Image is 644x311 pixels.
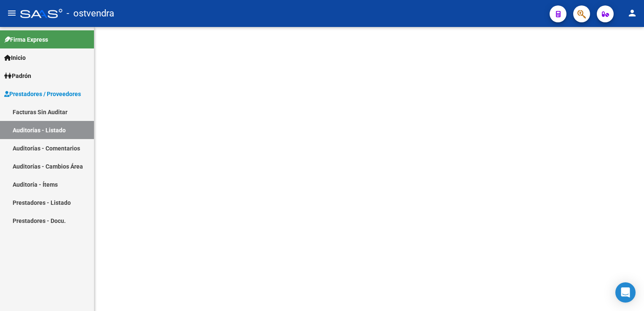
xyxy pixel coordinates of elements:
mat-icon: person [627,8,637,18]
span: Padrón [4,71,31,80]
div: Open Intercom Messenger [615,282,636,303]
span: Prestadores / Proveedores [4,89,81,99]
span: Inicio [4,53,26,62]
mat-icon: menu [7,8,17,18]
span: Firma Express [4,35,48,44]
span: - ostvendra [67,4,114,23]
